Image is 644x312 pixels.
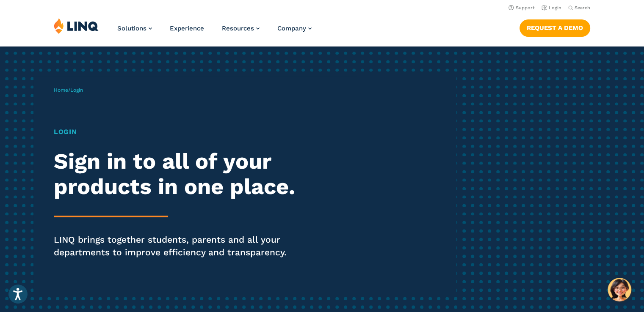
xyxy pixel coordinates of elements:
[70,87,83,93] span: Login
[575,5,590,11] span: Search
[277,25,312,32] a: Company
[520,19,590,36] a: Request a Demo
[117,18,312,46] nav: Primary Navigation
[54,87,83,93] span: /
[222,25,260,32] a: Resources
[54,87,68,93] a: Home
[608,278,631,301] button: Hello, have a question? Let’s chat.
[520,18,590,36] nav: Button Navigation
[277,25,306,32] span: Company
[54,127,302,137] h1: Login
[117,25,152,32] a: Solutions
[222,25,254,32] span: Resources
[54,18,99,34] img: LINQ | K‑12 Software
[117,25,146,32] span: Solutions
[54,233,302,259] p: LINQ brings together students, parents and all your departments to improve efficiency and transpa...
[542,5,561,11] a: Login
[170,25,204,32] a: Experience
[54,149,302,200] h2: Sign in to all of your products in one place.
[509,5,535,11] a: Support
[568,5,590,11] button: Open Search Bar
